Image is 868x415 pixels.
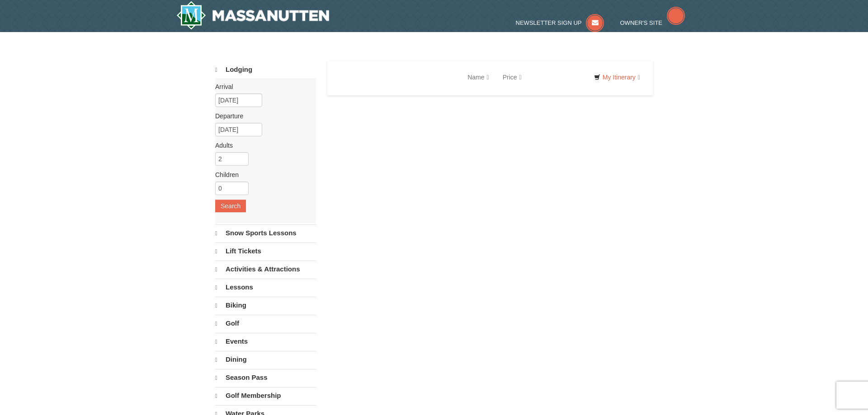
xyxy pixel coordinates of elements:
a: Owner's Site [620,19,685,26]
a: Price [496,68,528,86]
a: Events [215,333,316,350]
a: Activities & Attractions [215,261,316,278]
a: My Itinerary [588,70,646,84]
a: Name [461,68,495,86]
a: Lessons [215,279,316,296]
label: Adults [215,141,309,150]
label: Arrival [215,82,309,91]
a: Season Pass [215,369,316,386]
a: Snow Sports Lessons [215,224,316,242]
a: Biking [215,297,316,314]
a: Dining [215,351,316,368]
a: Massanutten Resort [176,1,329,30]
a: Lift Tickets [215,242,316,260]
a: Golf Membership [215,387,316,404]
img: Massanutten Resort Logo [176,1,329,30]
button: Search [215,200,246,212]
label: Departure [215,112,309,121]
span: Newsletter Sign Up [516,19,582,26]
a: Golf [215,315,316,332]
span: Owner's Site [620,19,663,26]
label: Children [215,170,309,179]
a: Newsletter Sign Up [516,19,604,26]
a: Lodging [215,61,316,78]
